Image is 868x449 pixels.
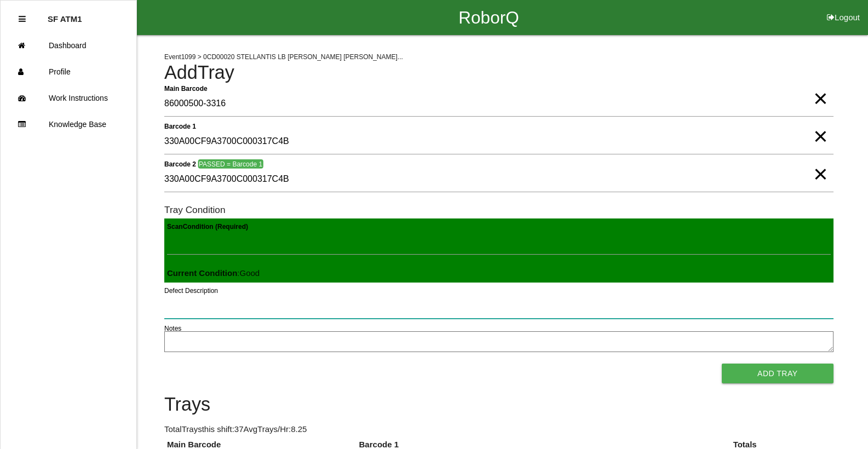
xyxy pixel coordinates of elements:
b: Barcode 1 [164,122,196,130]
a: Knowledge Base [1,111,136,137]
span: Clear Input [813,77,827,99]
a: Work Instructions [1,85,136,111]
h4: Trays [164,394,833,415]
input: Required [164,91,833,117]
a: Dashboard [1,32,136,59]
div: Close [19,6,26,32]
b: Scan Condition (Required) [167,223,248,231]
label: Notes [164,324,181,333]
span: Event 1099 > 0CD00020 STELLANTIS LB [PERSON_NAME] [PERSON_NAME]... [164,53,403,61]
span: PASSED = Barcode 1 [198,159,263,169]
b: Main Barcode [164,84,208,92]
p: SF ATM1 [48,6,82,24]
h6: Tray Condition [164,205,833,215]
p: Total Trays this shift: 37 Avg Trays /Hr: 8.25 [164,423,833,436]
span: Clear Input [813,114,827,136]
h4: Add Tray [164,62,833,83]
b: Current Condition [167,268,237,278]
a: Profile [1,59,136,85]
span: : Good [167,268,260,278]
label: Defect Description [164,286,218,296]
span: Clear Input [813,152,827,174]
b: Barcode 2 [164,160,196,168]
button: Add Tray [722,364,833,383]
